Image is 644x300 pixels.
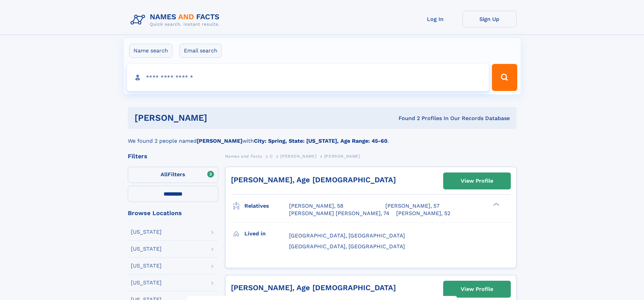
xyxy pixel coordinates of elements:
[135,114,303,122] h1: [PERSON_NAME]
[131,246,162,252] div: [US_STATE]
[289,243,405,250] span: [GEOGRAPHIC_DATA], [GEOGRAPHIC_DATA]
[408,11,462,27] a: Log In
[289,210,389,217] a: [PERSON_NAME] [PERSON_NAME], 74
[231,176,396,184] a: [PERSON_NAME], Age [DEMOGRAPHIC_DATA]
[492,64,517,91] button: Search Button
[131,263,162,269] div: [US_STATE]
[225,152,262,160] a: Names and Facts
[461,281,493,297] div: View Profile
[244,228,289,239] h3: Lived in
[127,64,489,91] input: search input
[128,11,225,29] img: Logo Names and Facts
[461,173,493,189] div: View Profile
[324,154,360,159] span: [PERSON_NAME]
[303,115,510,122] div: Found 2 Profiles In Our Records Database
[128,129,517,145] div: We found 2 people named with .
[128,210,218,216] div: Browse Locations
[128,153,218,159] div: Filters
[385,202,439,210] a: [PERSON_NAME], 57
[128,167,218,183] label: Filters
[396,210,450,217] a: [PERSON_NAME], 52
[270,152,273,160] a: C
[161,171,168,178] span: All
[131,280,162,285] div: [US_STATE]
[280,154,316,159] span: [PERSON_NAME]
[462,11,517,27] a: Sign Up
[289,232,405,239] span: [GEOGRAPHIC_DATA], [GEOGRAPHIC_DATA]
[289,202,343,210] a: [PERSON_NAME], 58
[270,154,273,159] span: C
[444,173,510,189] a: View Profile
[444,281,510,297] a: View Profile
[280,152,316,160] a: [PERSON_NAME]
[129,44,172,58] label: Name search
[254,138,387,144] b: City: Spring, State: [US_STATE], Age Range: 45-60
[131,229,162,235] div: [US_STATE]
[197,138,242,144] b: [PERSON_NAME]
[244,200,289,212] h3: Relatives
[231,283,396,292] a: [PERSON_NAME], Age [DEMOGRAPHIC_DATA]
[180,44,222,58] label: Email search
[492,202,500,207] div: ❯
